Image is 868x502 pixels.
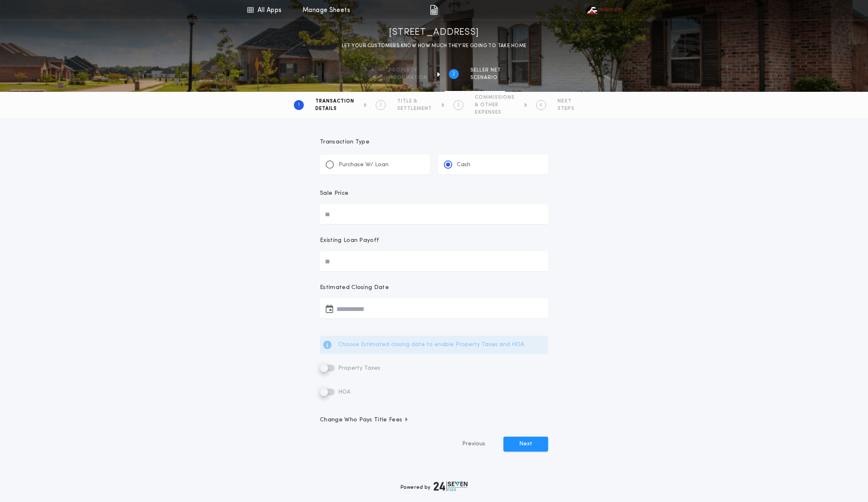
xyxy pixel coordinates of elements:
span: TRANSACTION [315,98,354,105]
span: DETAILS [315,105,354,112]
span: Property [389,67,427,74]
span: NEXT [558,98,575,105]
span: COMMISSIONS [475,94,515,101]
div: Powered by [401,481,467,491]
p: Estimated Closing Date [320,284,548,292]
span: information [389,74,427,81]
span: HOA [336,389,351,395]
p: Choose Estimated closing date to enable Property Taxes and HOA [338,341,524,349]
h2: 4 [539,102,542,108]
h2: 1 [298,102,300,108]
p: Existing Loan Payoff [320,237,379,245]
span: TITLE & [397,98,432,105]
p: Purchase W/ Loan [339,161,389,169]
span: & OTHER [475,102,515,108]
p: Transaction Type [320,138,548,146]
span: SELLER NET [470,67,501,74]
span: STEPS [558,105,575,112]
span: EXPENSES [475,109,515,116]
h2: 2 [452,71,455,77]
img: img [430,5,438,15]
button: Previous [446,437,502,452]
input: Existing Loan Payoff [320,251,548,271]
span: SCENARIO [470,74,501,81]
p: Sale Price [320,189,348,198]
p: Cash [457,161,470,169]
img: vs-icon [585,6,622,14]
button: Next [503,437,548,452]
span: SETTLEMENT [397,105,432,112]
input: Sale Price [320,204,548,224]
p: LET YOUR CUSTOMERS KNOW HOW MUCH THEY’RE GOING TO TAKE HOME [342,42,527,50]
h2: 2 [379,102,382,108]
button: Change Who Pays Title Fees [320,416,548,424]
span: Property Taxes [336,365,380,371]
span: Change Who Pays Title Fees [320,416,409,424]
img: logo [434,481,467,491]
h1: [STREET_ADDRESS] [389,26,479,39]
h2: 3 [457,102,460,108]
